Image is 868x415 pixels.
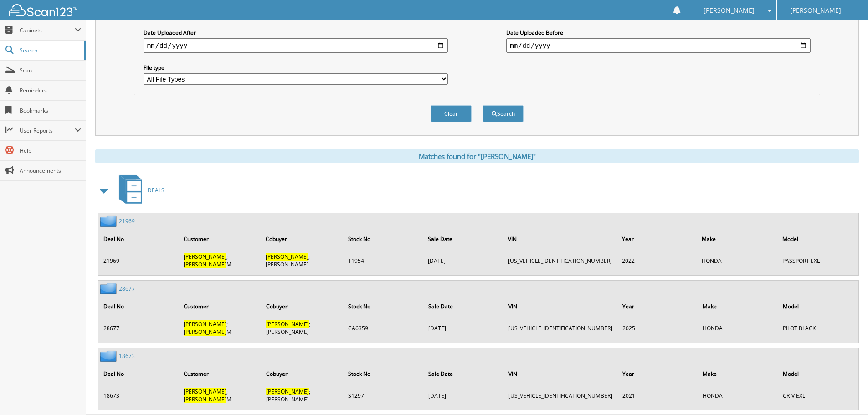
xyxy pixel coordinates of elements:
[179,249,261,272] td: ; M
[119,285,135,292] a: 28677
[20,127,75,134] span: User Reports
[266,253,308,261] span: [PERSON_NAME]
[618,384,697,407] td: 2021
[119,352,135,360] a: 18673
[113,172,164,208] a: DEALS
[99,230,178,248] th: Deal No
[503,230,616,248] th: VIN
[697,249,776,272] td: HONDA
[504,317,617,339] td: [US_VEHICLE_IDENTIFICATION_NUMBER]
[344,297,423,316] th: Stock No
[144,38,448,53] input: start
[778,384,858,407] td: CR-V EXL
[344,230,423,248] th: Stock No
[261,230,342,248] th: Cobuyer
[698,297,777,316] th: Make
[504,384,617,407] td: [US_VEHICLE_IDENTIFICATION_NUMBER]
[184,261,226,268] span: [PERSON_NAME]
[344,317,423,339] td: CA6359
[20,87,81,94] span: Reminders
[144,64,448,72] label: File type
[179,230,261,248] th: Customer
[506,29,811,36] label: Date Uploaded Before
[778,249,858,272] td: PASSPORT EXL
[99,317,178,339] td: 28677
[100,215,119,227] img: folder2.png
[617,230,696,248] th: Year
[119,217,135,225] a: 21969
[618,317,697,339] td: 2025
[184,388,226,395] span: [PERSON_NAME]
[184,253,226,261] span: [PERSON_NAME]
[431,105,472,122] button: Clear
[618,364,697,383] th: Year
[99,249,178,272] td: 21969
[504,297,617,316] th: VIN
[617,249,696,272] td: 2022
[20,167,81,174] span: Announcements
[20,67,81,74] span: Scan
[423,230,503,248] th: Sale Date
[778,297,858,316] th: Model
[423,249,503,272] td: [DATE]
[822,371,868,415] iframe: Chat Widget
[618,297,697,316] th: Year
[697,230,776,248] th: Make
[424,317,503,339] td: [DATE]
[20,147,81,154] span: Help
[184,320,226,328] span: [PERSON_NAME]
[184,395,226,403] span: [PERSON_NAME]
[262,297,343,316] th: Cobuyer
[148,186,164,194] span: DEALS
[424,297,503,316] th: Sale Date
[704,8,755,13] span: [PERSON_NAME]
[100,350,119,362] img: folder2.png
[266,388,309,395] span: [PERSON_NAME]
[778,317,858,339] td: PILOT BLACK
[99,364,178,383] th: Deal No
[506,38,811,53] input: end
[344,384,423,407] td: S1297
[99,297,178,316] th: Deal No
[179,364,261,383] th: Customer
[698,384,778,407] td: HONDA
[144,29,448,36] label: Date Uploaded After
[483,105,524,122] button: Search
[100,283,119,294] img: folder2.png
[424,364,503,383] th: Sale Date
[179,384,261,407] td: ; M
[344,249,423,272] td: T1954
[698,364,778,383] th: Make
[9,4,77,16] img: scan123-logo-white.svg
[424,384,503,407] td: [DATE]
[184,328,226,336] span: [PERSON_NAME]
[344,364,423,383] th: Stock No
[20,26,75,34] span: Cabinets
[778,230,858,248] th: Model
[262,384,343,407] td: ;[PERSON_NAME]
[99,384,178,407] td: 18673
[262,317,343,339] td: ;[PERSON_NAME]
[179,297,261,316] th: Customer
[20,107,81,114] span: Bookmarks
[179,317,261,339] td: ; M
[504,364,617,383] th: VIN
[503,249,616,272] td: [US_VEHICLE_IDENTIFICATION_NUMBER]
[790,8,841,13] span: [PERSON_NAME]
[95,149,859,163] div: Matches found for "[PERSON_NAME]"
[20,46,80,54] span: Search
[261,249,342,272] td: ;[PERSON_NAME]
[262,364,343,383] th: Cobuyer
[778,364,858,383] th: Model
[698,317,777,339] td: HONDA
[266,320,309,328] span: [PERSON_NAME]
